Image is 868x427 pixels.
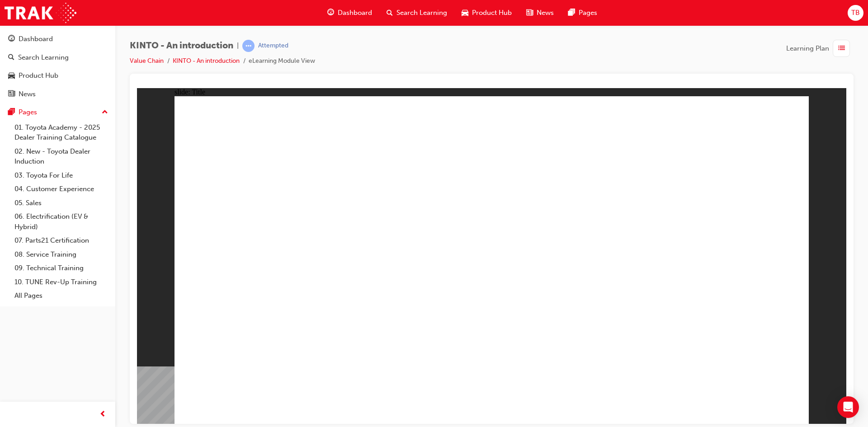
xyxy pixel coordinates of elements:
[526,7,533,19] span: news-icon
[173,57,240,65] a: KINTO - An introduction
[786,40,854,57] button: Learning Plan
[837,396,859,418] div: Open Intercom Messenger
[387,7,393,19] span: search-icon
[568,7,575,19] span: pages-icon
[11,210,112,234] a: 06. Electrification (EV & Hybrid)
[19,70,58,81] div: Product Hub
[561,4,604,22] a: pages-iconPages
[8,35,15,43] span: guage-icon
[130,57,164,65] a: Value Chain
[11,145,112,169] a: 02. New - Toyota Dealer Induction
[396,8,447,18] span: Search Learning
[8,90,15,99] span: news-icon
[5,3,76,23] img: Trak
[338,8,372,18] span: Dashboard
[99,409,106,420] span: prev-icon
[4,29,112,104] button: DashboardSearch LearningProduct HubNews
[454,4,519,22] a: car-iconProduct Hub
[130,41,233,51] span: KINTO - An introduction
[11,182,112,196] a: 04. Customer Experience
[327,7,334,19] span: guage-icon
[11,248,112,262] a: 08. Service Training
[838,43,845,54] span: list-icon
[11,121,112,145] a: 01. Toyota Academy - 2025 Dealer Training Catalogue
[320,4,379,22] a: guage-iconDashboard
[8,54,14,62] span: search-icon
[472,8,512,18] span: Product Hub
[11,196,112,210] a: 05. Sales
[4,104,112,121] button: Pages
[379,4,454,22] a: search-iconSearch Learning
[786,43,829,54] span: Learning Plan
[242,40,255,52] span: learningRecordVerb_ATTEMPT-icon
[102,107,108,118] span: up-icon
[11,169,112,183] a: 03. Toyota For Life
[462,7,468,19] span: car-icon
[11,234,112,248] a: 07. Parts21 Certification
[237,41,239,51] span: |
[848,5,863,21] button: TB
[258,42,288,50] div: Attempted
[11,275,112,289] a: 10. TUNE Rev-Up Training
[519,4,561,22] a: news-iconNews
[4,31,112,47] a: Dashboard
[4,86,112,103] a: News
[4,49,112,66] a: Search Learning
[4,67,112,84] a: Product Hub
[11,261,112,275] a: 09. Technical Training
[8,72,15,80] span: car-icon
[537,8,554,18] span: News
[11,289,112,303] a: All Pages
[19,89,36,99] div: News
[19,34,53,44] div: Dashboard
[851,8,860,18] span: TB
[18,52,69,63] div: Search Learning
[8,108,15,117] span: pages-icon
[19,107,37,117] div: Pages
[249,56,315,66] li: eLearning Module View
[579,8,597,18] span: Pages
